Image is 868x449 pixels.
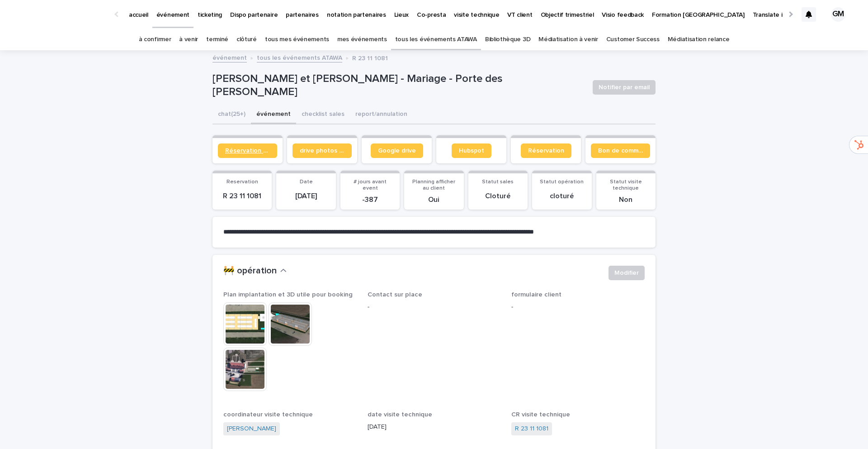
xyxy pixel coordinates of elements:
a: Hubspot [452,143,491,158]
a: drive photos coordinateur [292,143,352,158]
span: date visite technique [368,411,432,418]
a: tous mes événements [265,29,329,50]
span: Hubspot [459,148,484,154]
span: Statut visite technique [610,179,642,191]
a: Bon de commande [591,143,650,158]
a: à venir [179,29,198,50]
div: GM [831,7,845,22]
p: Non [602,196,650,204]
span: Notifier par email [599,83,650,92]
p: - [368,302,501,312]
button: 🚧 opération [223,266,287,277]
a: Customer Success [606,29,660,50]
span: Réservation [528,148,564,154]
p: R 23 11 1081 [352,53,388,62]
p: [PERSON_NAME] et [PERSON_NAME] - Mariage - Porte des [PERSON_NAME] [212,72,585,99]
a: tous les événements ATAWA [395,29,477,50]
a: clôturé [236,29,257,50]
span: drive photos coordinateur [300,148,344,154]
span: formulaire client [511,291,561,298]
a: événement [212,52,247,62]
p: - [511,302,645,312]
span: # jours avant event [354,179,387,191]
span: Statut opération [540,179,584,185]
a: Médiatisation relance [668,29,730,50]
span: Date [300,179,313,185]
a: [PERSON_NAME] [227,424,276,434]
span: Réservation client [225,148,270,154]
span: Bon de commande [598,148,643,154]
span: Plan implantation et 3D utile pour booking [223,291,353,298]
p: -387 [346,196,394,204]
span: Contact sur place [368,291,422,298]
span: Modifier [614,268,639,277]
span: Planning afficher au client [412,179,455,191]
a: R 23 11 1081 [515,424,548,434]
a: tous les événements ATAWA [257,52,342,62]
a: mes événements [337,29,387,50]
span: coordinateur visite technique [223,411,313,418]
p: cloturé [538,192,586,201]
button: Notifier par email [593,80,656,95]
p: [DATE] [368,422,501,432]
span: CR visite technique [511,411,570,418]
p: R 23 11 1081 [218,192,266,201]
a: Google drive [371,143,423,158]
p: [DATE] [282,192,330,201]
span: Google drive [378,148,416,154]
span: Reservation [226,179,258,185]
p: Oui [410,196,458,204]
button: Modifier [609,266,645,280]
a: Réservation [521,143,571,158]
button: report/annulation [350,105,413,124]
button: événement [251,105,296,124]
span: Statut sales [482,179,514,185]
a: terminé [206,29,228,50]
a: Réservation client [218,143,277,158]
img: Ls34BcGeRexTGTNfXpUC [18,5,106,24]
button: checklist sales [296,105,350,124]
a: Médiatisation à venir [538,29,598,50]
a: Bibliothèque 3D [485,29,530,50]
button: chat (25+) [212,105,251,124]
a: à confirmer [139,29,171,50]
h2: 🚧 opération [223,266,277,277]
p: Cloturé [474,192,522,201]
